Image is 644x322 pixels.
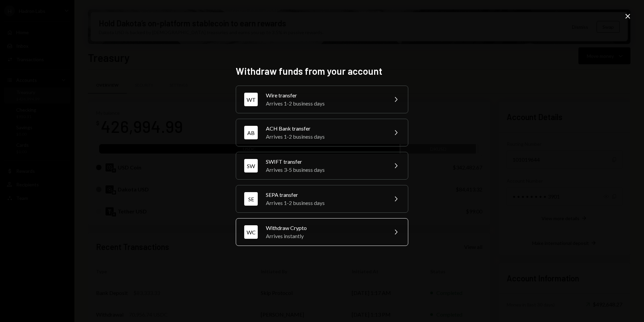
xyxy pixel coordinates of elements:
div: Arrives 1-2 business days [266,99,384,108]
div: AB [244,126,258,139]
div: ACH Bank transfer [266,124,384,133]
div: Wire transfer [266,91,384,99]
button: WTWire transferArrives 1-2 business days [236,86,408,113]
div: WT [244,93,258,106]
button: ABACH Bank transferArrives 1-2 business days [236,119,408,146]
div: SWIFT transfer [266,158,384,166]
div: SW [244,159,258,172]
button: WCWithdraw CryptoArrives instantly [236,218,408,246]
div: Arrives 1-2 business days [266,199,384,207]
div: SEPA transfer [266,191,384,199]
div: Arrives instantly [266,232,384,240]
div: WC [244,225,258,239]
button: SESEPA transferArrives 1-2 business days [236,185,408,213]
div: Arrives 3-5 business days [266,166,384,174]
h2: Withdraw funds from your account [236,65,408,78]
div: SE [244,192,258,206]
div: Withdraw Crypto [266,224,384,232]
div: Arrives 1-2 business days [266,133,384,141]
button: SWSWIFT transferArrives 3-5 business days [236,152,408,180]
